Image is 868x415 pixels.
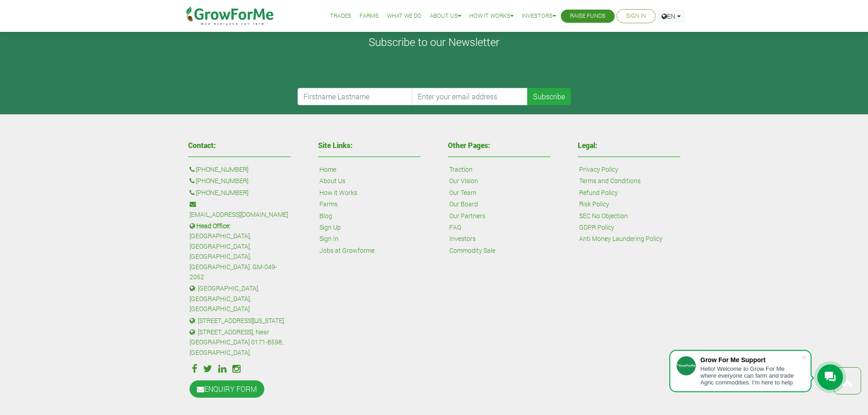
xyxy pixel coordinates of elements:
a: Privacy Policy [579,164,618,174]
a: Blog [319,211,332,221]
h4: Other Pages: [448,142,550,149]
h4: Subscribe to our Newsletter [11,36,857,49]
a: ENQUIRY FORM [190,380,264,398]
p: : [STREET_ADDRESS][US_STATE]. [190,316,289,326]
button: Subscribe [527,88,571,105]
a: FAQ [449,222,461,232]
a: [PHONE_NUMBER] [196,164,248,174]
a: Our Board [449,199,478,209]
a: About Us [430,11,461,21]
a: How it Works [469,11,514,21]
input: Firstname Lastname [298,88,413,105]
a: EN [657,9,685,23]
h4: Contact: [188,142,291,149]
a: Raise Funds [570,11,606,21]
b: Head Office: [196,221,231,230]
p: : [190,188,289,198]
p: : [190,164,289,174]
a: Our Vision [449,176,478,186]
a: Anti Money Laundering Policy [579,234,663,244]
a: SEC No Objection [579,211,628,221]
p: : [190,176,289,186]
iframe: reCAPTCHA [298,52,436,88]
a: Our Partners [449,211,485,221]
input: Enter your email address [412,88,528,105]
a: Investors [449,234,476,244]
a: How it Works [319,188,357,198]
a: Terms and Conditions [579,176,641,186]
a: [PHONE_NUMBER] [196,176,248,186]
div: Hello! Welcome to Grow For Me where everyone can farm and trade Agric commodities. I'm here to help. [700,365,801,386]
h4: Site Links: [318,142,421,149]
a: Jobs at Growforme [319,246,375,256]
a: Sign Up [319,222,341,232]
a: Home [319,164,336,174]
a: Traction [449,164,473,174]
a: GDPR Policy [579,222,614,232]
div: Grow For Me Support [700,356,801,364]
a: Refund Policy [579,188,618,198]
a: Sign In [319,234,339,244]
p: : [GEOGRAPHIC_DATA], [GEOGRAPHIC_DATA], [GEOGRAPHIC_DATA], [GEOGRAPHIC_DATA]. GM-049-2052 [190,221,289,282]
a: Investors [522,11,556,21]
a: Risk Policy [579,199,609,209]
a: [PHONE_NUMBER] [196,188,248,198]
a: Farms [319,199,338,209]
a: About Us [319,176,345,186]
a: What We Do [387,11,421,21]
a: [EMAIL_ADDRESS][DOMAIN_NAME] [190,210,288,220]
p: : [STREET_ADDRESS], Near [GEOGRAPHIC_DATA] 0171-8598, [GEOGRAPHIC_DATA]. [190,327,289,358]
a: Our Team [449,188,476,198]
a: Sign In [626,11,646,21]
a: Farms [360,11,379,21]
p: : [GEOGRAPHIC_DATA], [GEOGRAPHIC_DATA], [GEOGRAPHIC_DATA] [190,283,289,314]
p: : [190,199,289,220]
a: Trades [330,11,351,21]
a: Commodity Sale [449,246,495,256]
h4: Legal: [578,142,680,149]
